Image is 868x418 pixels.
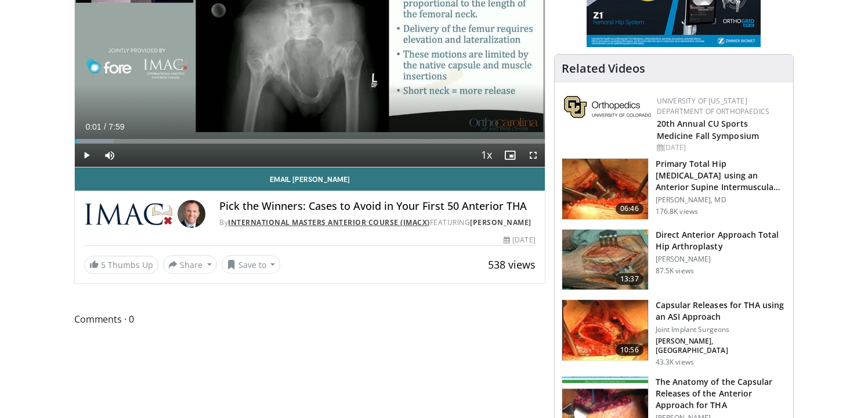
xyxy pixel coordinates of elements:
span: 0:01 [85,122,101,131]
p: [PERSON_NAME], [GEOGRAPHIC_DATA] [656,337,786,355]
div: Progress Bar [75,139,545,144]
img: 314571_3.png.150x105_q85_crop-smart_upscale.jpg [562,300,648,360]
img: 355603a8-37da-49b6-856f-e00d7e9307d3.png.150x105_q85_autocrop_double_scale_upscale_version-0.2.png [564,96,651,118]
button: Play [75,144,98,167]
p: 87.5K views [656,266,694,276]
img: Avatar [178,200,205,228]
button: Share [163,255,217,274]
h3: Capsular Releases for THA using an ASI Approach [656,299,786,323]
h4: Pick the Winners: Cases to Avoid in Your First 50 Anterior THA [219,200,535,213]
img: 263423_3.png.150x105_q85_crop-smart_upscale.jpg [562,159,648,219]
h3: The Anatomy of the Capsular Releases of the Anterior Approach for THA [656,376,786,411]
span: 5 [101,259,106,270]
a: International Masters Anterior Course (IMACx) [228,217,430,227]
span: 538 views [488,258,536,271]
button: Mute [98,144,121,167]
div: [DATE] [504,235,535,245]
a: University of [US_STATE] Department of Orthopaedics [657,96,769,116]
button: Fullscreen [522,144,545,167]
p: 176.8K views [656,207,698,216]
span: 06:46 [616,203,643,215]
h3: Direct Anterior Approach Total Hip Arthroplasty [656,229,786,252]
h4: Related Videos [562,62,645,76]
p: Joint Implant Surgeons [656,325,786,334]
a: 06:46 Primary Total Hip [MEDICAL_DATA] using an Anterior Supine Intermuscula… [PERSON_NAME], MD 1... [562,158,786,220]
img: International Masters Anterior Course (IMACx) [84,200,173,228]
h3: Primary Total Hip [MEDICAL_DATA] using an Anterior Supine Intermuscula… [656,158,786,193]
a: 10:56 Capsular Releases for THA using an ASI Approach Joint Implant Surgeons [PERSON_NAME], [GEOG... [562,299,786,367]
a: 13:37 Direct Anterior Approach Total Hip Arthroplasty [PERSON_NAME] 87.5K views [562,229,786,291]
p: [PERSON_NAME], MD [656,195,786,205]
span: 7:59 [108,122,124,131]
span: / [104,122,106,131]
div: By FEATURING [219,217,535,228]
p: [PERSON_NAME] [656,255,786,264]
button: Playback Rate [475,144,498,167]
span: Comments 0 [74,312,545,327]
div: [DATE] [657,142,784,153]
span: 13:37 [616,273,643,285]
a: Email [PERSON_NAME] [75,167,545,191]
button: Save to [222,255,281,274]
img: 294118_0000_1.png.150x105_q85_crop-smart_upscale.jpg [562,230,648,290]
p: 43.3K views [656,358,694,367]
a: [PERSON_NAME] [470,217,531,227]
a: 5 Thumbs Up [84,256,158,274]
a: 20th Annual CU Sports Medicine Fall Symposium [657,118,759,141]
span: 10:56 [616,344,643,356]
button: Enable picture-in-picture mode [498,144,522,167]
